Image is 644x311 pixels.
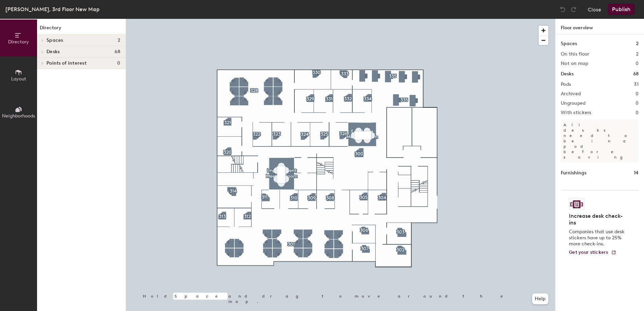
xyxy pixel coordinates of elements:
[46,49,60,55] span: Desks
[46,61,87,66] span: Points of interest
[636,40,639,47] h1: 2
[636,91,639,97] h2: 0
[555,19,644,35] h1: Floor overview
[561,110,591,115] h2: With stickers
[561,61,588,66] h2: Not on map
[561,51,589,57] h2: On this floor
[559,6,566,13] img: Undo
[569,199,584,210] img: Sticker logo
[561,101,586,106] h2: Ungrouped
[569,250,616,255] a: Get your stickers
[636,110,639,115] h2: 0
[37,24,126,35] h1: Directory
[46,38,63,43] span: Spaces
[561,40,577,47] h1: Spaces
[569,249,608,255] span: Get your stickers
[569,229,626,247] p: Companies that use desk stickers have up to 25% more check-ins.
[588,4,601,15] button: Close
[561,70,574,78] h1: Desks
[532,293,548,304] button: Help
[561,119,639,163] p: All desks need to be in a pod before saving
[5,5,100,13] div: [PERSON_NAME], 3rd Floor New Map
[569,213,626,226] h4: Increase desk check-ins
[2,113,35,119] span: Neighborhoods
[11,76,26,82] span: Layout
[634,169,639,177] h1: 14
[608,4,635,15] button: Publish
[118,38,120,43] span: 2
[561,91,581,97] h2: Archived
[115,49,120,55] span: 68
[570,6,577,13] img: Redo
[117,61,120,66] span: 0
[636,51,639,57] h2: 2
[561,82,571,87] h2: Pods
[634,82,639,87] h2: 31
[636,101,639,106] h2: 0
[633,70,639,78] h1: 68
[636,61,639,66] h2: 0
[8,39,29,45] span: Directory
[561,169,586,177] h1: Furnishings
